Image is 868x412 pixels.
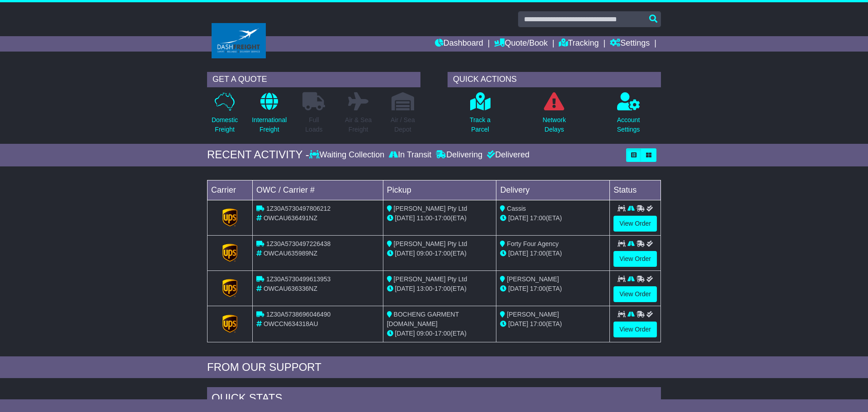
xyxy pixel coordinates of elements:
[469,92,491,139] a: Track aParcel
[435,36,483,52] a: Dashboard
[500,284,606,294] div: (ETA)
[559,36,599,52] a: Tracking
[387,150,434,160] div: In Transit
[264,285,317,292] span: OWCAU636336NZ
[394,275,467,283] span: [PERSON_NAME] Pty Ltd
[387,311,459,327] span: BOCHENG GARMENT [DOMAIN_NAME]
[508,285,528,292] span: [DATE]
[345,115,372,134] p: Air & Sea Freight
[542,115,566,134] p: Network Delays
[387,329,493,338] div: - (ETA)
[207,72,420,87] div: GET A QUOTE
[266,275,330,283] span: 1Z30A5730499613953
[266,240,330,247] span: 1Z30A5730497226438
[395,330,415,337] span: [DATE]
[610,36,650,52] a: Settings
[613,216,657,232] a: View Order
[417,250,433,257] span: 09:00
[264,320,318,327] span: OWCCN634318AU
[264,214,317,222] span: OWCAU636491NZ
[417,330,433,337] span: 09:00
[434,250,450,257] span: 17:00
[387,284,493,294] div: - (ETA)
[383,180,496,200] td: Pickup
[417,214,433,222] span: 11:00
[387,249,493,258] div: - (ETA)
[613,251,657,267] a: View Order
[395,250,415,257] span: [DATE]
[610,180,661,200] td: Status
[508,250,528,257] span: [DATE]
[530,320,546,327] span: 17:00
[470,115,491,134] p: Track a Parcel
[485,150,529,160] div: Delivered
[207,148,309,161] div: RECENT ACTIVITY -
[302,115,325,134] p: Full Loads
[207,387,661,412] div: Quick Stats
[208,180,253,200] td: Carrier
[252,115,287,134] p: International Freight
[264,250,317,257] span: OWCAU635989NZ
[222,208,238,227] img: GetCarrierServiceLogo
[395,285,415,292] span: [DATE]
[508,214,528,222] span: [DATE]
[542,92,566,139] a: NetworkDelays
[530,214,546,222] span: 17:00
[500,213,606,223] div: (ETA)
[496,180,610,200] td: Delivery
[507,205,526,212] span: Cassis
[387,213,493,223] div: - (ETA)
[500,249,606,258] div: (ETA)
[434,330,450,337] span: 17:00
[613,322,657,337] a: View Order
[251,92,287,139] a: InternationalFreight
[391,115,415,134] p: Air / Sea Depot
[434,285,450,292] span: 17:00
[507,311,559,318] span: [PERSON_NAME]
[394,240,467,247] span: [PERSON_NAME] Pty Ltd
[266,311,330,318] span: 1Z30A5738696046490
[508,320,528,327] span: [DATE]
[617,92,641,139] a: AccountSettings
[507,240,558,247] span: Forty Four Agency
[617,115,640,134] p: Account Settings
[494,36,547,52] a: Quote/Book
[395,214,415,222] span: [DATE]
[434,214,450,222] span: 17:00
[222,244,238,262] img: GetCarrierServiceLogo
[222,279,238,297] img: GetCarrierServiceLogo
[507,275,559,283] span: [PERSON_NAME]
[266,205,330,212] span: 1Z30A5730497806212
[417,285,433,292] span: 13:00
[500,319,606,329] div: (ETA)
[253,180,383,200] td: OWC / Carrier #
[212,115,238,134] p: Domestic Freight
[613,286,657,302] a: View Order
[394,205,467,212] span: [PERSON_NAME] Pty Ltd
[309,150,387,160] div: Waiting Collection
[530,285,546,292] span: 17:00
[448,72,661,87] div: QUICK ACTIONS
[211,92,238,139] a: DomesticFreight
[530,250,546,257] span: 17:00
[207,361,661,374] div: FROM OUR SUPPORT
[222,315,238,333] img: GetCarrierServiceLogo
[434,150,485,160] div: Delivering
